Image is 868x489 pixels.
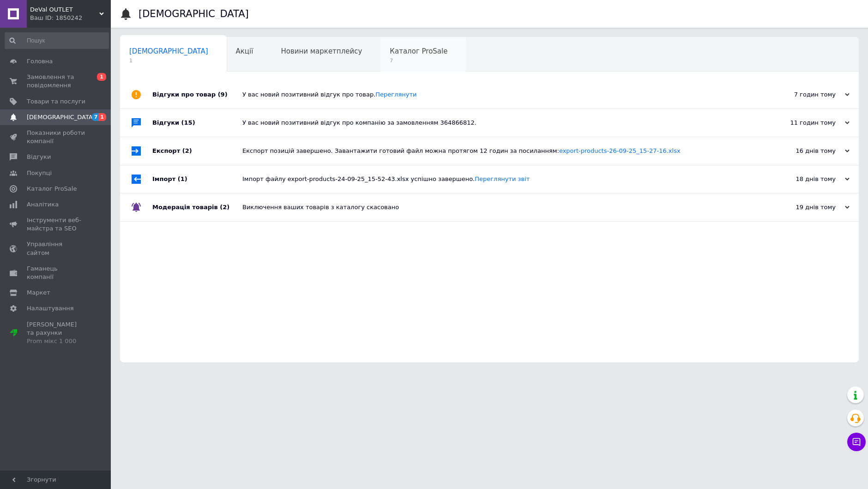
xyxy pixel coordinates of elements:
div: У вас новий позитивний відгук про компанію за замовленням 364866812. [242,119,757,127]
span: (2) [182,147,192,154]
div: Ваш ID: 1850242 [30,14,111,22]
span: (1) [178,175,187,182]
span: 1 [97,73,106,81]
span: [PERSON_NAME] та рахунки [27,320,85,346]
div: Експорт [152,137,242,165]
div: Prom мікс 1 000 [27,337,85,345]
span: (2) [220,204,229,211]
span: Новини маркетплейсу [281,47,362,55]
span: 1 [129,57,208,64]
span: Показники роботи компанії [27,129,85,145]
span: Каталог ProSale [390,47,447,55]
span: [DEMOGRAPHIC_DATA] [27,113,95,121]
a: Переглянути [375,91,416,98]
span: Управління сайтом [27,240,85,257]
span: Аналітика [27,200,59,209]
span: Маркет [27,289,50,297]
span: (15) [181,119,195,126]
span: Відгуки [27,153,51,161]
div: Виключення ваших товарів з каталогу скасовано [242,203,757,211]
div: Відгуки про товар [152,81,242,109]
div: У вас новий позитивний відгук про товар. [242,91,757,99]
div: 18 днів тому [757,175,850,183]
span: Акції [236,47,253,55]
a: export-products-26-09-25_15-27-16.xlsx [559,147,681,154]
span: Покупці [27,169,52,177]
span: DeVal OUTLET [30,6,99,14]
span: Товари та послуги [27,97,85,106]
span: 7 [390,57,447,64]
div: Модерація товарів [152,193,242,221]
span: [DEMOGRAPHIC_DATA] [129,47,208,55]
span: Інструменти веб-майстра та SEO [27,216,85,233]
button: Чат з покупцем [847,433,866,451]
div: Відгуки [152,109,242,137]
span: (9) [218,91,228,98]
span: Гаманець компанії [27,265,85,281]
span: Замовлення та повідомлення [27,73,85,90]
div: 7 годин тому [757,91,850,99]
a: Переглянути звіт [475,175,530,182]
h1: [DEMOGRAPHIC_DATA] [139,8,249,19]
div: 19 днів тому [757,203,850,211]
span: 7 [92,113,99,121]
span: Налаштування [27,304,74,313]
div: 11 годин тому [757,119,850,127]
div: Експорт позицій завершено. Завантажити готовий файл можна протягом 12 годин за посиланням: [242,147,757,155]
div: 16 днів тому [757,147,850,155]
span: Головна [27,57,53,66]
div: Імпорт [152,165,242,193]
span: 1 [99,113,106,121]
div: Імпорт файлу export-products-24-09-25_15-52-43.xlsx успішно завершено. [242,175,757,183]
span: Каталог ProSale [27,185,77,193]
input: Пошук [5,32,109,49]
